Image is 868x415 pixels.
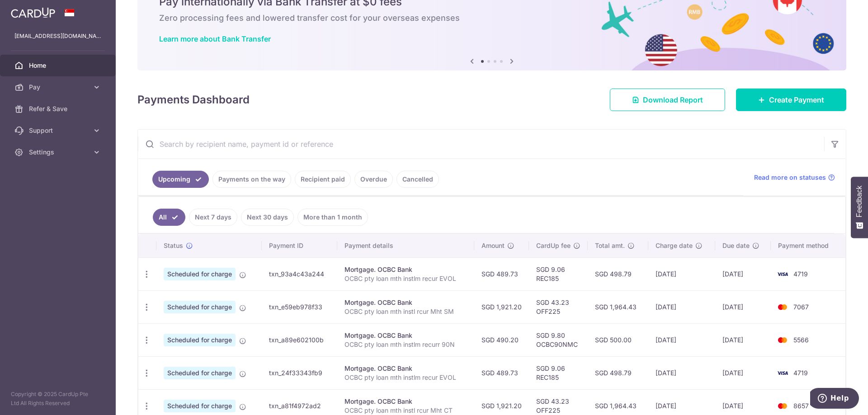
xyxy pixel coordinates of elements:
[851,177,868,238] button: Feedback - Show survey
[656,241,693,250] span: Charge date
[774,368,792,378] img: Bank Card
[164,400,236,412] span: Scheduled for charge
[648,257,715,290] td: [DATE]
[610,89,725,111] a: Download Report
[295,171,351,188] a: Recipient paid
[529,257,588,290] td: SGD 9.06 REC185
[536,241,571,250] span: CardUp fee
[481,241,505,250] span: Amount
[164,334,236,346] span: Scheduled for charge
[722,241,750,250] span: Due date
[344,307,467,316] p: OCBC pty loan mth instl rcur Mht SM
[344,373,467,382] p: OCBC pty loan mth instlm recur EVOL
[344,340,467,349] p: OCBC pty loan mth instlm recurr 90N
[241,209,294,226] a: Next 30 days
[344,397,467,406] div: Mortgage. OCBC Bank
[793,402,809,410] span: 8657
[588,290,648,323] td: SGD 1,964.43
[396,171,439,188] a: Cancelled
[344,265,467,274] div: Mortgage. OCBC Bank
[262,257,337,290] td: txn_93a4c43a244
[153,209,185,226] a: All
[648,290,715,323] td: [DATE]
[344,364,467,373] div: Mortgage. OCBC Bank
[588,257,648,290] td: SGD 498.79
[474,290,529,323] td: SGD 1,921.20
[29,126,89,135] span: Support
[344,331,467,340] div: Mortgage. OCBC Bank
[793,303,809,311] span: 7067
[29,83,89,92] span: Pay
[29,104,89,113] span: Refer & Save
[715,290,771,323] td: [DATE]
[529,290,588,323] td: SGD 43.23 OFF225
[736,89,846,111] a: Create Payment
[793,270,808,278] span: 4719
[474,323,529,356] td: SGD 490.20
[189,209,237,226] a: Next 7 days
[774,401,792,411] img: Bank Card
[754,173,826,182] span: Read more on statuses
[354,171,393,188] a: Overdue
[648,323,715,356] td: [DATE]
[774,302,792,312] img: Bank Card
[152,171,209,188] a: Upcoming
[529,356,588,389] td: SGD 9.06 REC185
[262,323,337,356] td: txn_a89e602100b
[529,323,588,356] td: SGD 9.80 OCBC90NMC
[164,241,183,250] span: Status
[754,173,835,182] a: Read more on statuses
[137,92,250,108] h4: Payments Dashboard
[774,335,792,345] img: Bank Card
[588,356,648,389] td: SGD 498.79
[771,234,845,257] th: Payment method
[715,257,771,290] td: [DATE]
[262,290,337,323] td: txn_e59eb978f33
[159,13,825,23] h6: Zero processing fees and lowered transfer cost for your overseas expenses
[643,94,703,105] span: Download Report
[595,241,625,250] span: Total amt.
[474,257,529,290] td: SGD 489.73
[344,298,467,307] div: Mortgage. OCBC Bank
[212,171,291,188] a: Payments on the way
[29,148,89,157] span: Settings
[588,323,648,356] td: SGD 500.00
[715,323,771,356] td: [DATE]
[774,269,792,280] img: Bank Card
[344,274,467,283] p: OCBC pty loan mth instlm recur EVOL
[648,356,715,389] td: [DATE]
[793,369,808,377] span: 4719
[337,234,474,257] th: Payment details
[297,209,368,226] a: More than 1 month
[164,301,236,313] span: Scheduled for charge
[164,367,236,379] span: Scheduled for charge
[11,7,55,18] img: CardUp
[810,388,859,410] iframe: Opens a widget where you can find more information
[715,356,771,389] td: [DATE]
[344,406,467,415] p: OCBC pty loan mth instl rcur Mht CT
[474,356,529,389] td: SGD 489.73
[159,34,271,43] a: Learn more about Bank Transfer
[29,61,89,70] span: Home
[793,336,809,344] span: 5566
[14,32,101,41] p: [EMAIL_ADDRESS][DOMAIN_NAME]
[769,94,824,105] span: Create Payment
[138,130,824,159] input: Search by recipient name, payment id or reference
[262,356,337,389] td: txn_24f33343fb9
[262,234,337,257] th: Payment ID
[855,186,863,217] span: Feedback
[164,268,236,280] span: Scheduled for charge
